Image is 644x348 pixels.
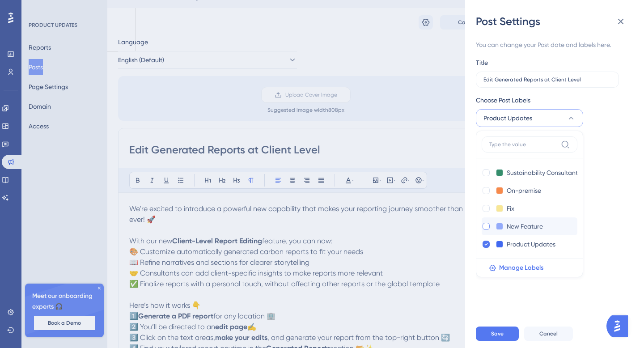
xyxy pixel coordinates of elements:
[483,76,611,83] input: Type the value
[483,113,532,123] span: Product Updates
[507,221,545,232] input: New Tag
[524,327,573,341] button: Cancel
[489,141,557,148] input: Type the value
[482,259,583,277] button: Manage Labels
[476,327,519,341] button: Save
[476,57,488,68] div: Title
[606,313,633,340] iframe: UserGuiding AI Assistant Launcher
[507,239,557,250] input: New Tag
[476,39,626,50] div: You can change your Post date and labels here.
[499,263,543,273] span: Manage Labels
[507,167,583,178] input: New Tag
[491,330,504,337] span: Save
[507,185,543,196] input: New Tag
[476,14,633,29] div: Post Settings
[476,95,530,106] span: Choose Post Labels
[539,330,558,337] span: Cancel
[507,203,542,214] input: New Tag
[476,109,583,127] button: Product Updates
